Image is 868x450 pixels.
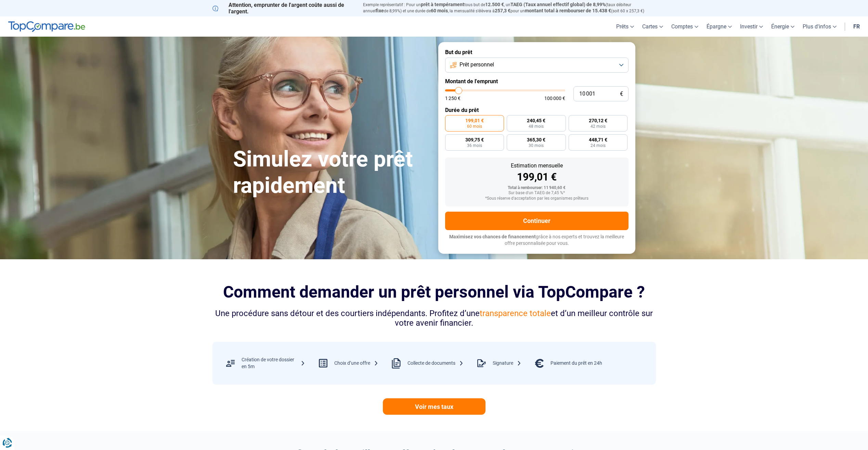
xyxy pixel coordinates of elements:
span: 36 mois [467,143,482,148]
span: 1 250 € [445,96,461,101]
span: 448,71 € [589,137,607,142]
span: montant total à rembourser de 15.438 € [525,8,611,13]
label: Durée du prêt [445,107,629,113]
p: Exemple représentatif : Pour un tous but de , un (taux débiteur annuel de 8,99%) et une durée de ... [363,2,656,14]
div: 199,01 € [451,172,623,182]
span: Maximisez vos chances de financement [449,234,536,239]
a: fr [849,16,864,37]
div: Total à rembourser: 11 940,60 € [451,186,623,190]
span: 365,30 € [527,137,545,142]
a: Cartes [638,16,667,37]
div: Estimation mensuelle [451,163,623,168]
label: But du prêt [445,49,629,55]
a: Investir [736,16,767,37]
a: Voir mes taux [383,398,485,415]
span: 24 mois [591,143,606,148]
a: Prêts [612,16,638,37]
h1: Simulez votre prêt rapidement [233,146,430,199]
div: Choix d’une offre [334,360,378,367]
span: 100 000 € [544,96,565,101]
span: prêt à tempérament [421,2,464,7]
div: Collecte de documents [407,360,464,367]
span: 199,01 € [465,118,484,123]
div: Création de votre dossier en 5m [242,357,305,370]
span: 60 mois [431,8,448,13]
div: Signature [493,360,521,367]
a: Plus d'infos [799,16,841,37]
span: € [620,91,623,97]
img: TopCompare [8,21,85,32]
a: Épargne [702,16,736,37]
p: Attention, emprunter de l'argent coûte aussi de l'argent. [212,2,355,15]
span: 309,75 € [465,137,484,142]
p: grâce à nos experts et trouvez la meilleure offre personnalisée pour vous. [445,234,629,247]
div: Sur base d'un TAEG de 7,45 %* [451,191,623,196]
h2: Comment demander un prêt personnel via TopCompare ? [212,283,656,301]
div: Paiement du prêt en 24h [550,360,602,367]
span: 240,45 € [527,118,545,123]
span: 12.500 € [485,2,504,7]
span: 60 mois [467,124,482,128]
button: Continuer [445,212,629,230]
a: Énergie [767,16,799,37]
button: Prêt personnel [445,58,629,73]
div: *Sous réserve d'acceptation par les organismes prêteurs [451,196,623,201]
span: 48 mois [529,124,544,128]
label: Montant de l'emprunt [445,78,629,85]
div: Une procédure sans détour et des courtiers indépendants. Profitez d’une et d’un meilleur contrôle... [212,309,656,328]
span: Prêt personnel [459,61,494,68]
span: 257,3 € [495,8,510,13]
span: 270,12 € [589,118,607,123]
a: Comptes [667,16,702,37]
span: transparence totale [480,309,551,318]
span: fixe [376,8,384,13]
span: 30 mois [529,143,544,148]
span: TAEG (Taux annuel effectif global) de 8,99% [510,2,606,7]
span: 42 mois [591,124,606,128]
